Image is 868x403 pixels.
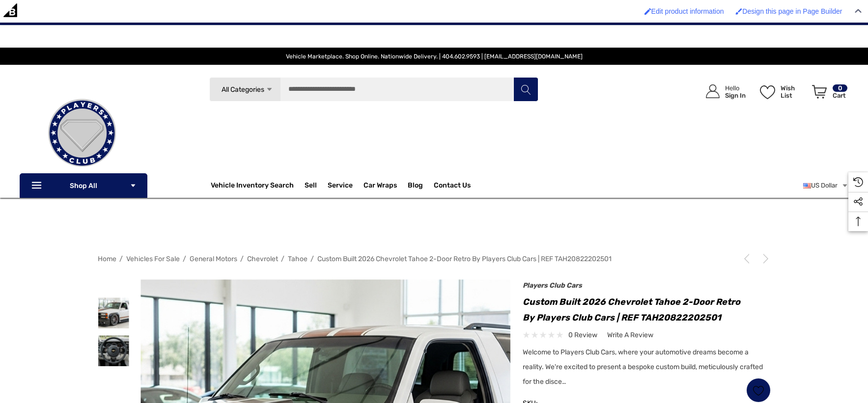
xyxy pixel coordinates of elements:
[735,8,742,15] img: Enabled brush for page builder edit.
[523,294,771,325] h1: Custom Built 2026 Chevrolet Tahoe 2-Door Retro by Players Club Cars | REF TAH20822202501
[640,2,729,20] a: Enabled brush for product edit Edit product information
[211,181,294,192] a: Vehicle Inventory Search
[742,7,842,15] span: Design this page in Page Builder
[725,84,746,92] p: Hello
[753,385,764,396] svg: Wish List
[408,181,423,192] a: Blog
[742,254,756,264] a: Previous
[434,181,471,192] a: Contact Us
[833,92,847,99] p: Cart
[568,329,597,341] span: 0 review
[725,92,746,99] p: Sign In
[644,8,651,15] img: Enabled brush for product edit
[98,250,771,268] nav: Breadcrumb
[130,182,137,189] svg: Icon Arrow Down
[364,176,408,195] a: Car Wraps
[781,84,807,99] p: Wish List
[317,255,612,263] a: Custom Built 2026 Chevrolet Tahoe 2-Door Retro by Players Club Cars | REF TAH20822202501
[853,177,863,187] svg: Recently Viewed
[30,180,45,191] svg: Icon Line
[126,255,180,263] a: Vehicles For Sale
[288,255,308,263] a: Tahoe
[848,216,868,226] svg: Top
[98,297,129,328] img: Custom Built 2026 Chevrolet Tahoe 2-Door Retro by Players Club Cars | REF TAH20822202501
[607,329,653,341] a: Write a Review
[209,77,280,102] a: All Categories Icon Arrow Down Icon Arrow Up
[706,84,720,98] svg: Icon User Account
[607,331,653,340] span: Write a Review
[364,181,397,192] span: Car Wraps
[98,255,116,263] a: Home
[695,75,751,108] a: Sign in
[523,348,763,386] span: Welcome to Players Club Cars, where your automotive dreams become a reality. We're excited to pre...
[730,2,847,20] a: Enabled brush for page builder edit. Design this page in Page Builder
[812,85,827,99] svg: Review Your Cart
[20,173,147,198] p: Shop All
[808,75,848,113] a: Cart with 0 items
[757,254,771,264] a: Next
[98,335,129,366] img: Custom Built 2026 Chevrolet Tahoe 2-Door Retro by Players Club Cars | REF TAH20822202501
[651,7,724,15] span: Edit product information
[756,75,808,108] a: Wish List Wish List
[221,85,264,94] span: All Categories
[746,378,771,403] a: Wish List
[305,181,317,192] span: Sell
[305,176,328,195] a: Sell
[328,181,353,192] a: Service
[760,85,775,99] svg: Wish List
[513,77,538,102] button: Search
[33,84,131,182] img: Players Club | Cars For Sale
[803,176,848,195] a: USD
[855,9,862,13] img: Close Admin Bar
[286,53,583,60] span: Vehicle Marketplace. Shop Online. Nationwide Delivery. | 404.602.9593 | [EMAIL_ADDRESS][DOMAIN_NAME]
[247,255,278,263] a: Chevrolet
[190,255,237,263] a: General Motors
[853,197,863,207] svg: Social Media
[523,281,582,290] a: Players Club Cars
[833,84,847,92] p: 0
[266,86,273,93] svg: Icon Arrow Down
